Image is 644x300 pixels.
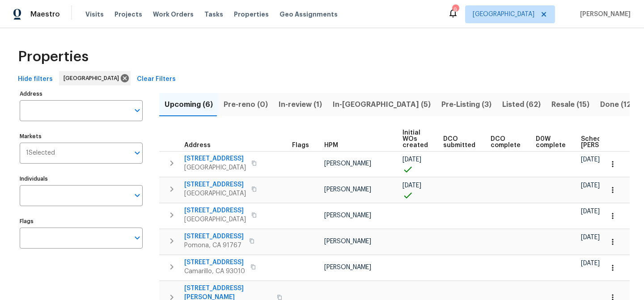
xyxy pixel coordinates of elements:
[184,215,246,224] span: [GEOGRAPHIC_DATA]
[402,156,421,163] span: [DATE]
[324,238,371,245] span: [PERSON_NAME]
[292,142,309,148] span: Flags
[20,134,143,139] label: Markets
[324,161,371,167] span: [PERSON_NAME]
[324,186,371,193] span: [PERSON_NAME]
[224,98,268,111] span: Pre-reno (0)
[153,10,194,19] span: Work Orders
[324,142,338,148] span: HPM
[280,10,338,19] span: Geo Assignments
[131,104,144,117] button: Open
[333,98,431,111] span: In-[GEOGRAPHIC_DATA] (5)
[18,52,89,61] span: Properties
[279,98,322,111] span: In-review (1)
[131,232,144,244] button: Open
[64,74,123,83] span: [GEOGRAPHIC_DATA]
[184,241,244,250] span: Pomona, CA 91767
[581,234,600,241] span: [DATE]
[85,10,104,19] span: Visits
[324,264,371,270] span: [PERSON_NAME]
[491,136,521,148] span: DCO complete
[184,163,246,172] span: [GEOGRAPHIC_DATA]
[581,260,600,266] span: [DATE]
[443,136,475,148] span: DCO submitted
[581,156,600,163] span: [DATE]
[14,71,56,88] button: Hide filters
[600,98,644,111] span: Done (1208)
[184,206,246,215] span: [STREET_ADDRESS]
[402,182,421,189] span: [DATE]
[581,182,600,189] span: [DATE]
[20,176,143,182] label: Individuals
[131,189,144,202] button: Open
[581,208,600,215] span: [DATE]
[441,98,491,111] span: Pre-Listing (3)
[324,212,371,219] span: [PERSON_NAME]
[133,71,179,88] button: Clear Filters
[204,11,223,17] span: Tasks
[502,98,541,111] span: Listed (62)
[184,154,246,163] span: [STREET_ADDRESS]
[184,258,245,267] span: [STREET_ADDRESS]
[30,10,60,19] span: Maestro
[184,189,246,198] span: [GEOGRAPHIC_DATA]
[184,267,245,276] span: Camarillo, CA 93010
[473,10,534,19] span: [GEOGRAPHIC_DATA]
[452,5,458,14] div: 9
[402,130,428,148] span: Initial WOs created
[114,10,142,19] span: Projects
[59,71,131,85] div: [GEOGRAPHIC_DATA]
[536,136,566,148] span: D0W complete
[18,74,53,85] span: Hide filters
[184,232,244,241] span: [STREET_ADDRESS]
[131,147,144,159] button: Open
[581,136,631,148] span: Scheduled [PERSON_NAME]
[234,10,269,19] span: Properties
[165,98,213,111] span: Upcoming (6)
[20,91,143,97] label: Address
[551,98,589,111] span: Resale (15)
[184,180,246,189] span: [STREET_ADDRESS]
[26,149,55,157] span: 1 Selected
[576,10,631,19] span: [PERSON_NAME]
[137,74,176,85] span: Clear Filters
[20,219,143,224] label: Flags
[184,142,211,148] span: Address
